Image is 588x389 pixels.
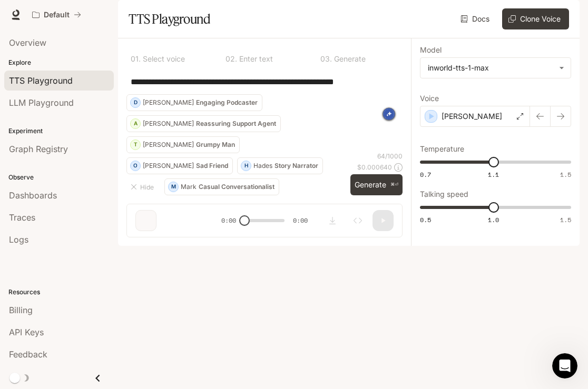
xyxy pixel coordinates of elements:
button: Hide [126,178,160,195]
button: A[PERSON_NAME]Reassuring Support Agent [126,115,281,132]
p: Grumpy Man [196,142,235,148]
a: Docs [458,8,494,29]
span: 0.5 [420,215,431,224]
p: [PERSON_NAME] [442,111,502,122]
p: ⌘⏎ [390,182,398,188]
p: 0 2 . [226,55,237,63]
p: Temperature [420,145,464,153]
span: 1.5 [560,215,571,224]
div: T [131,136,140,153]
p: [PERSON_NAME] [143,99,194,106]
button: Clone Voice [502,8,569,29]
button: D[PERSON_NAME]Engaging Podcaster [126,94,262,111]
p: Mark [181,184,197,190]
p: 0 1 . [131,55,141,63]
p: Voice [420,95,439,102]
p: Story Narrator [275,163,318,169]
p: Sad Friend [196,163,228,169]
button: Generate⌘⏎ [350,174,403,196]
button: HHadesStory Narrator [237,157,323,174]
span: 1.1 [488,170,499,179]
p: Enter text [237,55,273,63]
p: Hades [253,163,272,169]
p: Engaging Podcaster [196,99,258,106]
span: 1.0 [488,215,499,224]
p: [PERSON_NAME] [143,142,194,148]
p: Generate [332,55,366,63]
p: Casual Conversationalist [199,184,275,190]
button: All workspaces [27,4,86,25]
div: O [131,157,140,174]
p: Model [420,46,442,54]
iframe: Intercom live chat [552,353,577,378]
p: Select voice [141,55,185,63]
div: A [131,115,140,132]
p: Reassuring Support Agent [196,121,276,127]
div: D [131,94,140,111]
p: Default [44,11,70,19]
h1: TTS Playground [129,8,210,29]
span: 0.7 [420,170,431,179]
button: T[PERSON_NAME]Grumpy Man [126,136,240,153]
div: inworld-tts-1-max [420,58,571,78]
button: O[PERSON_NAME]Sad Friend [126,157,233,174]
button: MMarkCasual Conversationalist [164,178,279,195]
p: Talking speed [420,191,468,198]
p: [PERSON_NAME] [143,163,194,169]
p: [PERSON_NAME] [143,121,194,127]
div: M [169,178,178,195]
div: inworld-tts-1-max [428,63,554,73]
div: H [241,157,251,174]
p: 0 3 . [320,55,332,63]
span: 1.5 [560,170,571,179]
